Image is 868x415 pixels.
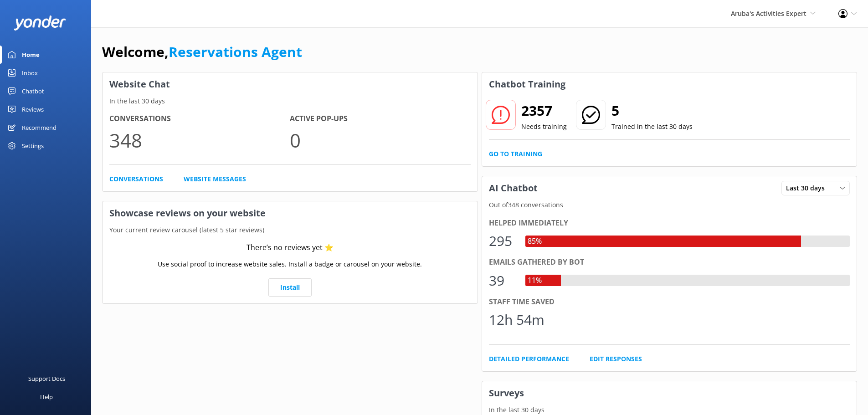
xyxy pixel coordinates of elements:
p: 348 [109,125,290,155]
div: Recommend [22,118,56,137]
h3: Surveys [482,381,857,405]
a: Website Messages [184,174,246,184]
div: 39 [489,270,516,292]
div: Inbox [22,64,38,82]
h4: Conversations [109,113,290,125]
p: Your current review carousel (latest 5 star reviews) [103,225,478,235]
a: Reservations Agent [169,42,302,61]
div: 85% [525,236,544,247]
div: Staff time saved [489,296,850,308]
div: Settings [22,137,44,155]
h3: AI Chatbot [482,176,544,200]
h4: Active Pop-ups [290,113,470,125]
h3: Website Chat [103,72,478,96]
h2: 5 [611,100,693,122]
div: 12h 54m [489,309,544,331]
a: Install [268,278,312,297]
a: Conversations [109,174,163,184]
div: 11% [525,275,544,287]
div: There’s no reviews yet ⭐ [247,242,334,254]
a: Edit Responses [590,354,642,364]
p: Needs training [521,122,567,132]
img: yonder-white-logo.png [14,15,66,31]
p: 0 [290,125,470,155]
div: Emails gathered by bot [489,256,850,268]
h3: Chatbot Training [482,72,572,96]
h3: Showcase reviews on your website [103,201,478,225]
div: 295 [489,230,516,252]
div: Home [22,46,40,64]
p: Trained in the last 30 days [611,122,693,132]
div: Reviews [22,100,44,118]
p: In the last 30 days [482,405,857,415]
div: Chatbot [22,82,44,100]
a: Detailed Performance [489,354,569,364]
a: Go to Training [489,149,542,159]
div: Support Docs [28,369,65,388]
p: Out of 348 conversations [482,200,857,210]
h2: 2357 [521,100,567,122]
span: Aruba's Activities Expert [731,9,806,18]
div: Help [40,388,53,406]
h1: Welcome, [102,41,302,63]
span: Last 30 days [786,183,830,193]
div: Helped immediately [489,217,850,229]
p: In the last 30 days [103,96,478,106]
p: Use social proof to increase website sales. Install a badge or carousel on your website. [158,259,422,269]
